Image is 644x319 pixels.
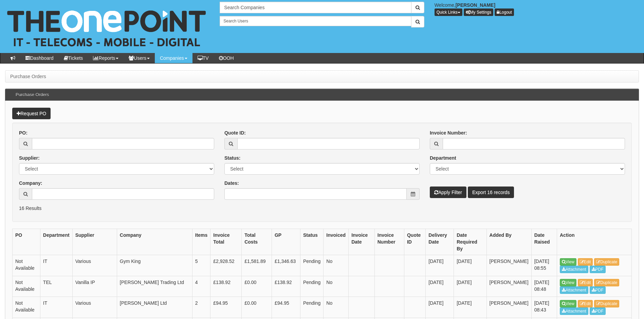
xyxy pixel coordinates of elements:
a: TV [192,53,214,63]
td: £94.95 [210,297,242,318]
label: Invoice Number: [430,129,467,136]
td: £0.00 [242,276,272,297]
td: Pending [300,255,323,276]
td: £2,928.52 [210,255,242,276]
td: £1,346.63 [272,255,300,276]
label: PO: [19,129,27,136]
a: Edit [578,279,593,286]
td: £94.95 [272,297,300,318]
td: Not Available [13,297,40,318]
th: Status [300,229,323,255]
td: Gym King [117,255,192,276]
td: £1,581.89 [242,255,272,276]
td: £138.92 [210,276,242,297]
a: PDF [590,266,606,273]
td: No [324,255,349,276]
a: Edit [578,300,593,307]
a: Duplicate [594,279,619,286]
td: [PERSON_NAME] Trading Ltd [117,276,192,297]
th: Total Costs [242,229,272,255]
th: Company [117,229,192,255]
th: Action [557,229,632,255]
a: Request PO [12,108,51,119]
a: Edit [578,258,593,266]
a: PDF [590,286,606,294]
td: Various [72,255,117,276]
th: Items [192,229,210,255]
th: Department [40,229,72,255]
td: [DATE] 08:43 [531,297,557,318]
label: Dates: [224,180,239,187]
td: Various [72,297,117,318]
a: Duplicate [594,258,619,266]
td: £138.92 [272,276,300,297]
td: [PERSON_NAME] [486,255,531,276]
td: 5 [192,255,210,276]
label: Quote ID: [224,129,246,136]
td: TEL [40,276,72,297]
th: Supplier [72,229,117,255]
a: Tickets [59,53,88,63]
td: [DATE] [454,276,486,297]
a: View [560,300,576,307]
td: No [324,276,349,297]
a: OOH [214,53,239,63]
a: Users [124,53,155,63]
td: [PERSON_NAME] [486,297,531,318]
td: [DATE] 08:55 [531,255,557,276]
a: Companies [155,53,192,63]
label: Supplier: [19,155,40,161]
div: Welcome, [429,2,644,16]
li: Purchase Orders [10,73,46,80]
td: Not Available [13,255,40,276]
label: Company: [19,180,42,187]
a: Attachment [560,286,588,294]
label: Status: [224,155,240,161]
td: IT [40,297,72,318]
a: My Settings [464,8,494,16]
td: Not Available [13,276,40,297]
td: No [324,297,349,318]
p: 16 Results [19,205,625,212]
th: Date Required By [454,229,486,255]
th: Invoice Total [210,229,242,255]
a: Reports [88,53,124,63]
th: Invoiced [324,229,349,255]
a: View [560,258,576,266]
input: Search Companies [220,2,411,13]
a: PDF [590,307,606,315]
th: Date Raised [531,229,557,255]
td: [PERSON_NAME] [486,276,531,297]
th: Invoice Number [374,229,404,255]
a: Attachment [560,307,588,315]
td: Vanilla IP [72,276,117,297]
input: Search Users [220,16,411,26]
a: Duplicate [594,300,619,307]
th: Delivery Date [426,229,454,255]
a: Attachment [560,266,588,273]
a: Logout [495,8,514,16]
b: [PERSON_NAME] [456,2,495,8]
a: Dashboard [20,53,59,63]
td: [DATE] [426,255,454,276]
td: £0.00 [242,297,272,318]
a: Export 16 records [468,187,514,198]
button: Quick Links [435,8,462,16]
td: Pending [300,276,323,297]
th: Quote ID [404,229,425,255]
th: Added By [486,229,531,255]
td: [DATE] 08:48 [531,276,557,297]
th: PO [13,229,40,255]
td: [DATE] [454,297,486,318]
td: [DATE] [426,276,454,297]
td: IT [40,255,72,276]
h3: Purchase Orders [12,89,52,101]
th: Invoice Date [349,229,375,255]
td: [DATE] [454,255,486,276]
label: Department [430,155,456,161]
td: [PERSON_NAME] Ltd [117,297,192,318]
td: 4 [192,276,210,297]
a: View [560,279,576,286]
td: Pending [300,297,323,318]
th: GP [272,229,300,255]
